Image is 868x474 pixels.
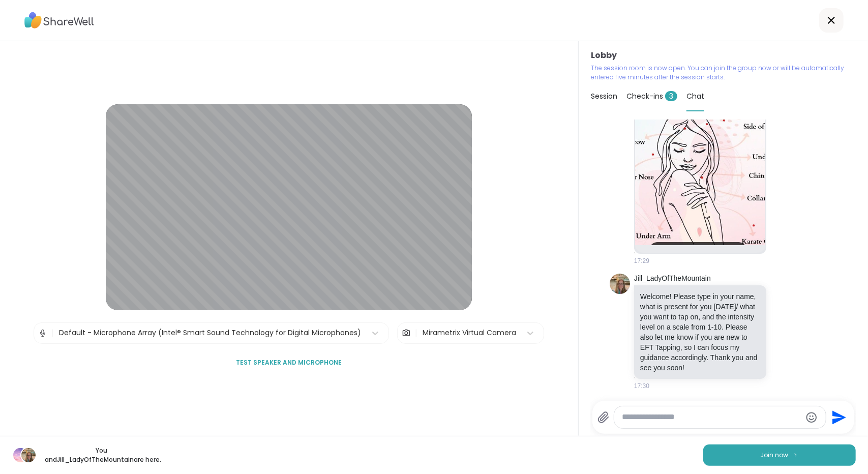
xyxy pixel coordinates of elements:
button: Join now [703,445,856,466]
textarea: Type your message [622,412,801,423]
img: Camera [402,323,411,343]
span: 17:29 [634,256,649,265]
img: https://sharewell-space-live.sfo3.digitaloceanspaces.com/user-generated/2564abe4-c444-4046-864b-7... [610,274,630,294]
img: ShareWell Logomark [793,452,799,458]
img: ShareWell Logo [24,9,94,32]
p: The session room is now open. You can join the group now or will be automatically entered five mi... [591,64,856,82]
button: Send [826,406,849,429]
h3: Lobby [591,49,856,62]
button: Emoji picker [805,411,818,424]
div: Default - Microphone Array (Intel® Smart Sound Technology for Digital Microphones) [59,328,361,338]
span: | [415,323,417,343]
img: CharIotte [13,448,27,462]
span: Check-ins [626,91,677,101]
img: Microphone [38,323,47,343]
a: Jill_LadyOfTheMountain [634,274,711,284]
span: Chat [686,91,704,101]
span: Session [591,91,617,101]
img: eft title.jpg [635,3,766,245]
button: Test speaker and microphone [232,352,346,373]
span: | [51,323,54,343]
img: Jill_LadyOfTheMountain [21,448,36,462]
p: You and Jill_LadyOfTheMountain are here. [45,446,159,464]
p: Welcome! Please type in your name, what is present for you [DATE]/ what you want to tap on, and t... [640,291,761,373]
span: 3 [665,91,677,101]
div: Mirametrix Virtual Camera [423,328,516,338]
span: Join now [761,451,789,460]
span: Test speaker and microphone [236,358,342,367]
span: 17:30 [634,381,649,391]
